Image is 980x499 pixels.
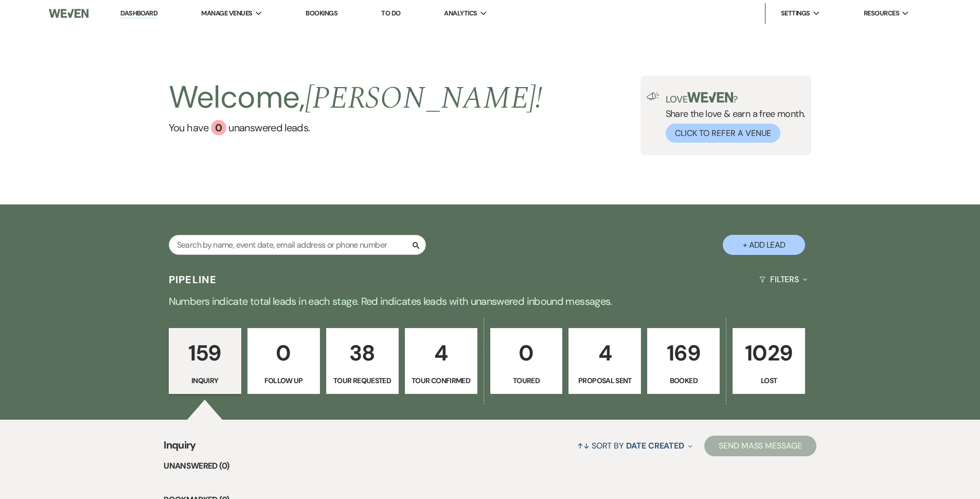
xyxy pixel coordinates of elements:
p: Toured [497,375,556,386]
p: Follow Up [254,375,313,386]
h2: Welcome, [169,76,543,120]
a: 38Tour Requested [326,328,399,394]
p: Numbers indicate total leads in each stage. Red indicates leads with unanswered inbound messages. [120,293,861,309]
input: Search by name, event date, email address or phone number [169,235,426,255]
span: ↑↓ [577,440,590,451]
img: weven-logo-green.svg [687,92,733,102]
span: Inquiry [164,437,196,459]
p: 0 [497,336,556,370]
p: Love ? [666,92,806,104]
span: Analytics [444,8,477,19]
p: 159 [175,336,235,370]
p: Inquiry [175,375,235,386]
p: Booked [654,375,713,386]
button: Filters [755,266,811,293]
span: Date Created [626,440,684,451]
p: 4 [575,336,634,370]
a: 159Inquiry [169,328,241,394]
div: Share the love & earn a free month. [660,92,806,143]
button: Sort By Date Created [573,432,697,459]
img: loud-speaker-illustration.svg [647,92,660,100]
a: Dashboard [120,9,157,19]
a: 169Booked [647,328,720,394]
a: 0Toured [490,328,563,394]
h3: Pipeline [169,272,217,287]
p: 1029 [739,336,798,370]
p: 0 [254,336,313,370]
img: Weven Logo [49,3,88,24]
li: Unanswered (0) [164,459,816,473]
button: Send Mass Message [704,436,816,456]
span: Resources [864,8,899,19]
div: 0 [211,120,226,135]
p: Tour Confirmed [412,375,471,386]
span: Manage Venues [201,8,252,19]
p: Proposal Sent [575,375,634,386]
a: Bookings [306,9,337,18]
button: + Add Lead [723,235,805,255]
span: Settings [781,8,810,19]
a: 0Follow Up [247,328,320,394]
p: 4 [412,336,471,370]
a: You have 0 unanswered leads. [169,120,543,135]
p: 169 [654,336,713,370]
a: 4Proposal Sent [568,328,641,394]
p: Lost [739,375,798,386]
span: [PERSON_NAME] ! [305,75,543,122]
button: Click to Refer a Venue [666,124,780,143]
p: 38 [333,336,392,370]
a: 4Tour Confirmed [405,328,477,394]
p: Tour Requested [333,375,392,386]
a: 1029Lost [733,328,805,394]
a: To Do [381,9,400,18]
